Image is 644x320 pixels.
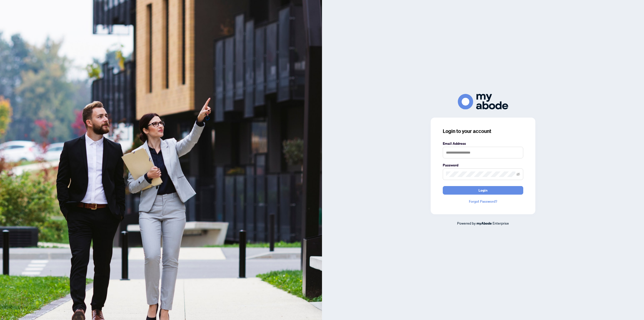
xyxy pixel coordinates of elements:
label: Email Address [443,141,523,146]
label: Password [443,162,523,168]
h3: Login to your account [443,128,523,135]
img: ma-logo [458,94,508,109]
a: Forgot Password? [443,199,523,204]
span: eye-invisible [516,172,520,176]
a: myAbode [476,221,492,226]
span: Powered by [457,221,476,225]
span: Enterprise [493,221,509,225]
button: Login [443,186,523,195]
span: Login [478,186,488,194]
